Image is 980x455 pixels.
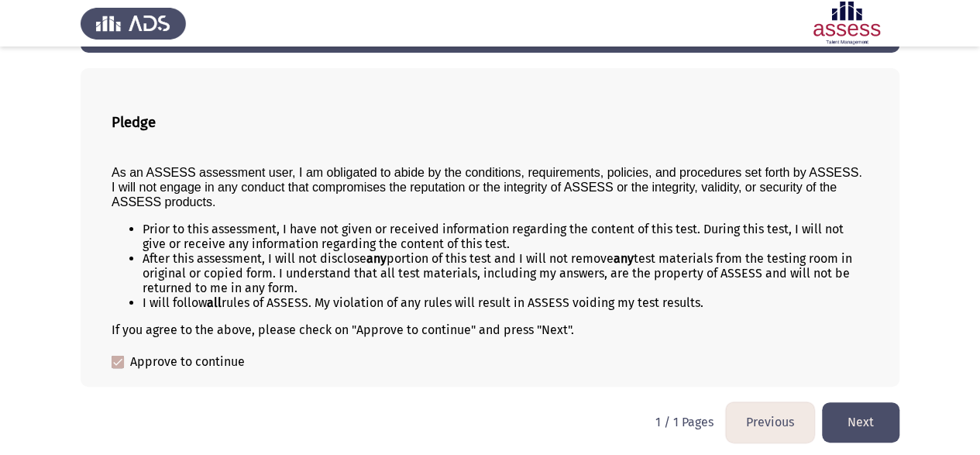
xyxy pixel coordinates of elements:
[112,166,862,209] span: As an ASSESS assessment user, I am obligated to abide by the conditions, requirements, policies, ...
[822,402,899,442] button: load next page
[726,402,814,442] button: load previous page
[81,2,186,45] img: Assess Talent Management logo
[112,114,156,131] b: Pledge
[794,2,899,45] img: Assessment logo of Development Assessment R1 (EN/AR)
[143,222,868,251] li: Prior to this assessment, I have not given or received information regarding the content of this ...
[143,251,868,295] li: After this assessment, I will not disclose portion of this test and I will not remove test materi...
[614,251,634,266] b: any
[130,353,245,371] span: Approve to continue
[207,295,222,310] b: all
[143,295,868,310] li: I will follow rules of ASSESS. My violation of any rules will result in ASSESS voiding my test re...
[655,415,714,429] p: 1 / 1 Pages
[112,322,868,337] div: If you agree to the above, please check on "Approve to continue" and press "Next".
[366,251,387,266] b: any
